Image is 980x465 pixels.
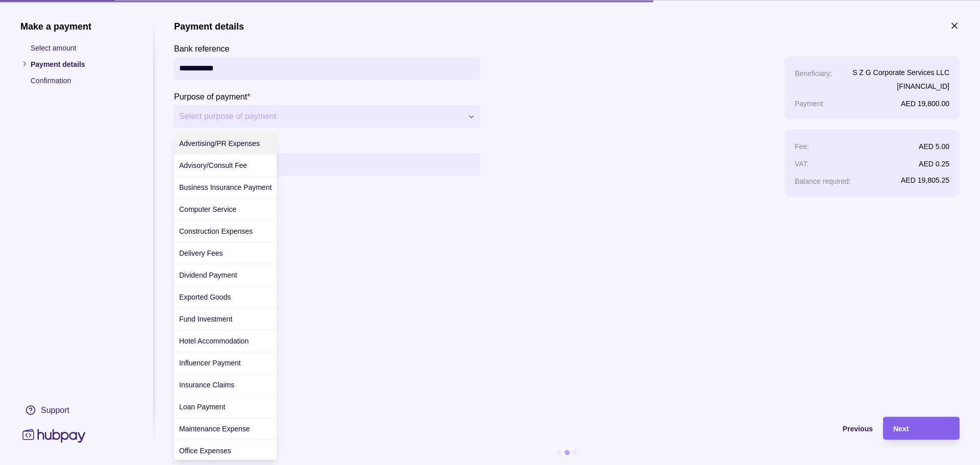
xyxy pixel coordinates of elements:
[179,139,260,148] span: Advertising/PR Expenses
[179,293,231,301] span: Exported Goods
[179,271,237,279] span: Dividend Payment
[179,315,232,323] span: Fund Investment
[179,337,249,345] span: Hotel Accommodation
[179,183,272,191] span: Business Insurance Payment
[179,227,253,235] span: Construction Expenses
[179,425,250,433] span: Maintenance Expense
[179,249,223,257] span: Delivery Fees
[179,381,234,389] span: Insurance Claims
[179,403,225,411] span: Loan Payment
[179,205,236,213] span: Computer Service
[179,161,247,169] span: Advisory/Consult Fee
[179,447,231,455] span: Office Expenses
[179,359,241,367] span: Influencer Payment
